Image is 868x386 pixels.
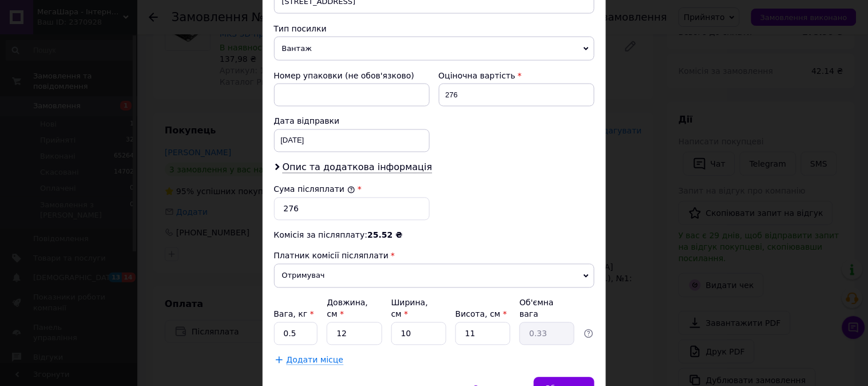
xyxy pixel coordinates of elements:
[283,162,433,174] span: Опис та додаткова інформація
[274,24,327,33] span: Тип посилки
[274,251,389,261] span: Платник комісії післяплати
[287,356,344,365] span: Додати місце
[391,298,428,319] label: Ширина, см
[274,310,314,319] label: Вага, кг
[274,116,430,127] div: Дата відправки
[455,310,507,319] label: Висота, см
[274,185,355,194] label: Сума післяплати
[439,70,594,81] div: Оціночна вартість
[274,37,594,61] span: Вантаж
[274,230,594,241] div: Комісія за післяплату:
[274,264,594,288] span: Отримувач
[367,231,402,240] span: 25.52 ₴
[327,298,368,319] label: Довжина, см
[520,297,574,320] div: Об'ємна вага
[274,70,430,81] div: Номер упаковки (не обов'язково)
